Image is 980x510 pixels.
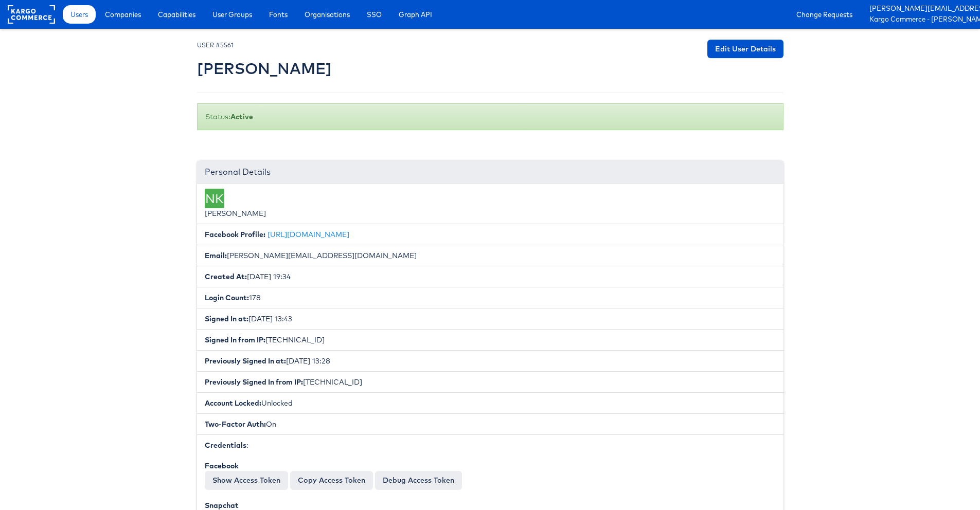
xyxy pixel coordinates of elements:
[212,9,252,20] span: User Groups
[197,161,783,184] div: Personal Details
[230,112,253,121] b: Active
[367,9,382,20] span: SSO
[261,5,295,24] a: Fonts
[205,293,249,302] b: Login Count:
[97,5,149,24] a: Companies
[205,377,303,387] b: Previously Signed In from IP:
[297,5,358,24] a: Organisations
[205,335,265,344] b: Signed In from IP:
[158,9,195,20] span: Capabilities
[205,251,227,260] b: Email:
[205,5,260,24] a: User Groups
[197,287,783,308] li: 178
[869,4,972,14] a: [PERSON_NAME][EMAIL_ADDRESS][DOMAIN_NAME]
[197,392,783,414] li: Unlocked
[707,40,783,58] a: Edit User Details
[197,266,783,287] li: [DATE] 19:34
[197,245,783,266] li: [PERSON_NAME][EMAIL_ADDRESS][DOMAIN_NAME]
[105,9,141,20] span: Companies
[197,413,783,435] li: On
[197,371,783,393] li: [TECHNICAL_ID]
[205,461,239,470] b: Facebook
[789,5,860,24] a: Change Requests
[205,230,265,239] b: Facebook Profile:
[399,9,432,20] span: Graph API
[205,501,239,510] b: Snapchat
[205,398,261,408] b: Account Locked:
[290,471,373,489] button: Copy Access Token
[150,5,203,24] a: Capabilities
[197,60,332,77] h2: [PERSON_NAME]
[197,41,234,49] small: USER #5561
[70,9,88,20] span: Users
[268,230,349,239] a: [URL][DOMAIN_NAME]
[197,350,783,372] li: [DATE] 13:28
[197,308,783,330] li: [DATE] 13:43
[375,471,462,489] a: Debug Access Token
[205,420,266,429] b: Two-Factor Auth:
[205,272,247,281] b: Created At:
[197,184,783,224] li: [PERSON_NAME]
[205,189,224,208] div: NK
[359,5,389,24] a: SSO
[205,471,288,489] button: Show Access Token
[205,441,246,450] b: Credentials
[269,9,288,20] span: Fonts
[63,5,96,24] a: Users
[869,14,972,25] a: Kargo Commerce - [PERSON_NAME]
[205,356,286,366] b: Previously Signed In at:
[305,9,350,20] span: Organisations
[391,5,440,24] a: Graph API
[205,314,248,323] b: Signed In at:
[197,103,783,130] div: Status:
[197,329,783,351] li: [TECHNICAL_ID]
